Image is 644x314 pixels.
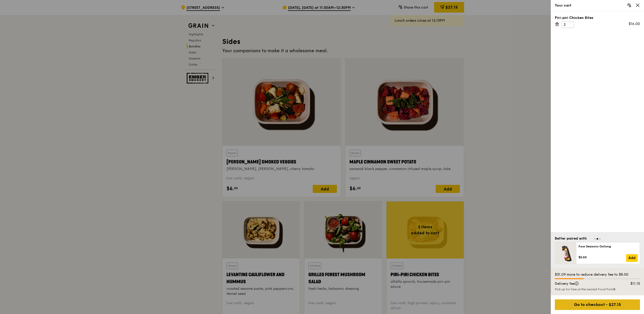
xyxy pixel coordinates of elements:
div: $16.00 [629,21,640,26]
div: Four Seasons Oolong [578,244,638,248]
div: $31.09 more to reduce delivery fee to $8.00 [555,272,640,277]
span: Go to slide 3 [599,238,601,240]
div: $11.15 [620,281,643,286]
div: Your cart [555,3,640,8]
div: Pick up for free at the nearest Food Point [555,287,640,291]
div: Delivery fee [552,281,620,286]
span: Go to slide 2 [597,238,598,240]
div: Go to checkout - $27.15 [555,299,640,310]
div: Better paired with [555,236,587,241]
div: Piri-piri Chicken Bites [555,15,640,20]
a: Add [626,254,638,262]
span: Go to slide 1 [594,238,596,240]
div: $5.00 [578,255,626,259]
